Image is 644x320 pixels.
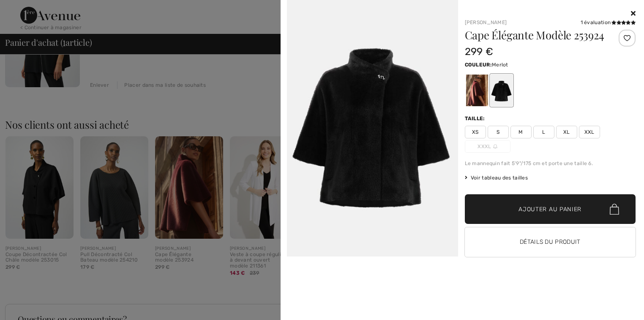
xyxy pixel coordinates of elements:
span: Ajouter au panier [518,205,581,214]
span: Couleur: [465,62,492,68]
div: Le mannequin fait 5'9"/175 cm et porte une taille 6. [465,160,636,167]
span: XS [465,126,486,138]
div: Noir [490,74,512,106]
span: L [533,126,554,138]
h1: Cape Élégante Modèle 253924 [465,30,607,41]
div: 1 évaluation [581,19,636,26]
span: XL [556,126,577,138]
div: Merlot [466,74,488,106]
a: [PERSON_NAME] [465,19,507,25]
span: Aide [19,6,36,14]
span: Merlot [492,62,508,68]
span: M [510,126,532,138]
span: 299 € [465,46,494,58]
span: Voir tableau des tailles [465,174,528,182]
span: XXXL [465,140,510,153]
img: ring-m.svg [493,144,497,149]
span: XXL [579,126,600,138]
img: Bag.svg [610,204,619,215]
button: Détails du produit [465,227,636,257]
button: Ajouter au panier [465,194,636,224]
span: S [488,126,509,138]
div: Taille: [465,115,487,122]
